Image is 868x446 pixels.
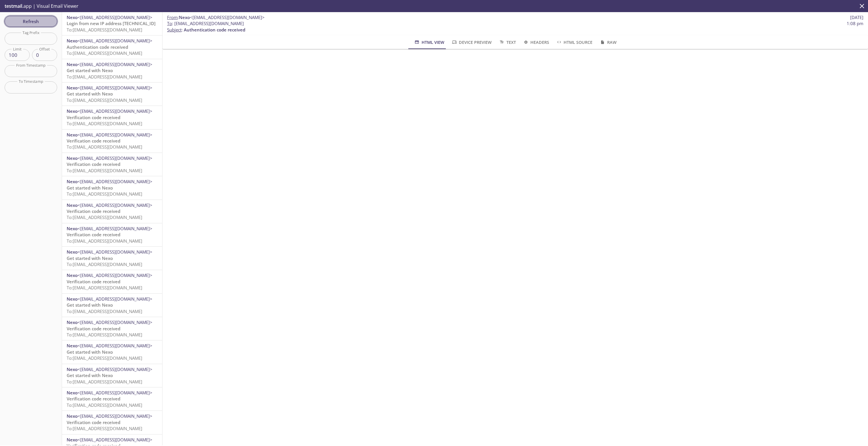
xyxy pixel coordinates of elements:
span: Verification code received [67,161,120,167]
span: <[EMAIL_ADDRESS][DOMAIN_NAME]> [78,85,152,91]
span: Verification code received [67,232,120,237]
span: Nexo [67,272,78,278]
p: : [167,20,863,33]
span: To: [EMAIL_ADDRESS][DOMAIN_NAME] [67,191,142,197]
span: Get started with Nexo [67,372,113,378]
span: Authentication code received [67,44,128,50]
span: <[EMAIL_ADDRESS][DOMAIN_NAME]> [78,202,152,208]
span: Verification code received [67,208,120,214]
div: Nexo<[EMAIL_ADDRESS][DOMAIN_NAME]>Get started with NexoTo:[EMAIL_ADDRESS][DOMAIN_NAME] [62,364,162,387]
span: To: [EMAIL_ADDRESS][DOMAIN_NAME] [67,144,142,150]
div: Nexo<[EMAIL_ADDRESS][DOMAIN_NAME]>Get started with NexoTo:[EMAIL_ADDRESS][DOMAIN_NAME] [62,59,162,82]
span: Nexo [67,343,78,348]
span: <[EMAIL_ADDRESS][DOMAIN_NAME]> [78,14,152,20]
span: Nexo [67,437,78,443]
span: <[EMAIL_ADDRESS][DOMAIN_NAME]> [78,179,152,184]
span: Nexo [67,38,78,44]
span: Nexo [67,108,78,114]
span: Nexo [67,249,78,255]
span: <[EMAIL_ADDRESS][DOMAIN_NAME]> [78,343,152,348]
span: <[EMAIL_ADDRESS][DOMAIN_NAME]> [78,61,152,67]
span: Nexo [179,14,190,20]
div: Nexo<[EMAIL_ADDRESS][DOMAIN_NAME]>Get started with NexoTo:[EMAIL_ADDRESS][DOMAIN_NAME] [62,294,162,317]
div: Nexo<[EMAIL_ADDRESS][DOMAIN_NAME]>Verification code receivedTo:[EMAIL_ADDRESS][DOMAIN_NAME] [62,130,162,153]
span: To: [EMAIL_ADDRESS][DOMAIN_NAME] [67,379,142,385]
div: Nexo<[EMAIL_ADDRESS][DOMAIN_NAME]>Verification code receivedTo:[EMAIL_ADDRESS][DOMAIN_NAME] [62,153,162,176]
span: To: [EMAIL_ADDRESS][DOMAIN_NAME] [67,308,142,314]
span: Subject [167,27,182,33]
span: <[EMAIL_ADDRESS][DOMAIN_NAME]> [78,155,152,161]
span: Nexo [67,155,78,161]
button: Refresh [5,16,57,27]
div: Nexo<[EMAIL_ADDRESS][DOMAIN_NAME]>Get started with NexoTo:[EMAIL_ADDRESS][DOMAIN_NAME] [62,83,162,106]
div: Nexo<[EMAIL_ADDRESS][DOMAIN_NAME]>Authentication code receivedTo:[EMAIL_ADDRESS][DOMAIN_NAME] [62,35,162,59]
span: Get started with Nexo [67,68,113,73]
span: <[EMAIL_ADDRESS][DOMAIN_NAME]> [78,366,152,372]
span: Refresh [9,18,53,25]
span: 1:08 pm [847,20,863,27]
span: <[EMAIL_ADDRESS][DOMAIN_NAME]> [78,108,152,114]
span: Nexo [67,202,78,208]
span: Nexo [67,319,78,325]
span: <[EMAIL_ADDRESS][DOMAIN_NAME]> [78,390,152,396]
span: Verification code received [67,419,120,425]
div: Nexo<[EMAIL_ADDRESS][DOMAIN_NAME]>Login from new IP address [TECHNICAL_ID]To:[EMAIL_ADDRESS][DOMA... [62,12,162,35]
span: From [167,14,178,20]
span: To: [EMAIL_ADDRESS][DOMAIN_NAME] [67,27,142,33]
span: Nexo [67,366,78,372]
div: Nexo<[EMAIL_ADDRESS][DOMAIN_NAME]>Verification code receivedTo:[EMAIL_ADDRESS][DOMAIN_NAME] [62,200,162,223]
span: <[EMAIL_ADDRESS][DOMAIN_NAME]> [78,296,152,302]
div: Nexo<[EMAIL_ADDRESS][DOMAIN_NAME]>Get started with NexoTo:[EMAIL_ADDRESS][DOMAIN_NAME] [62,340,162,363]
span: To: [EMAIL_ADDRESS][DOMAIN_NAME] [67,332,142,338]
span: To: [EMAIL_ADDRESS][DOMAIN_NAME] [67,97,142,103]
span: To: [EMAIL_ADDRESS][DOMAIN_NAME] [67,261,142,267]
span: To: [EMAIL_ADDRESS][DOMAIN_NAME] [67,214,142,220]
span: <[EMAIL_ADDRESS][DOMAIN_NAME]> [78,319,152,325]
span: To: [EMAIL_ADDRESS][DOMAIN_NAME] [67,426,142,431]
span: Headers [523,39,549,46]
div: Nexo<[EMAIL_ADDRESS][DOMAIN_NAME]>Verification code receivedTo:[EMAIL_ADDRESS][DOMAIN_NAME] [62,387,162,411]
span: Nexo [67,226,78,231]
span: [DATE] [850,14,863,20]
span: Get started with Nexo [67,185,113,191]
span: To: [EMAIL_ADDRESS][DOMAIN_NAME] [67,285,142,291]
span: Device Preview [451,39,492,46]
span: Get started with Nexo [67,302,113,308]
span: Authentication code received [184,27,245,33]
span: <[EMAIL_ADDRESS][DOMAIN_NAME]> [78,272,152,278]
span: testmail [5,3,22,9]
span: HTML Source [556,39,592,46]
span: Nexo [67,413,78,419]
span: : [EMAIL_ADDRESS][DOMAIN_NAME] [167,20,244,27]
div: Nexo<[EMAIL_ADDRESS][DOMAIN_NAME]>Verification code receivedTo:[EMAIL_ADDRESS][DOMAIN_NAME] [62,411,162,434]
span: Get started with Nexo [67,91,113,97]
span: Login from new IP address [TECHNICAL_ID] [67,20,156,26]
span: Verification code received [67,115,120,120]
span: <[EMAIL_ADDRESS][DOMAIN_NAME]> [78,249,152,255]
span: <[EMAIL_ADDRESS][DOMAIN_NAME]> [78,38,152,44]
div: Nexo<[EMAIL_ADDRESS][DOMAIN_NAME]>Verification code receivedTo:[EMAIL_ADDRESS][DOMAIN_NAME] [62,317,162,340]
span: To: [EMAIL_ADDRESS][DOMAIN_NAME] [67,50,142,56]
span: Verification code received [67,396,120,402]
span: Verification code received [67,326,120,331]
span: Nexo [67,61,78,67]
span: Verification code received [67,279,120,284]
span: Nexo [67,132,78,138]
span: Nexo [67,390,78,396]
span: Nexo [67,85,78,91]
span: To: [EMAIL_ADDRESS][DOMAIN_NAME] [67,168,142,173]
span: <[EMAIL_ADDRESS][DOMAIN_NAME]> [78,132,152,138]
span: Text [499,39,516,46]
span: Get started with Nexo [67,255,113,261]
span: Nexo [67,179,78,184]
span: Nexo [67,296,78,302]
div: Nexo<[EMAIL_ADDRESS][DOMAIN_NAME]>Get started with NexoTo:[EMAIL_ADDRESS][DOMAIN_NAME] [62,247,162,270]
span: Raw [599,39,616,46]
div: Nexo<[EMAIL_ADDRESS][DOMAIN_NAME]>Verification code receivedTo:[EMAIL_ADDRESS][DOMAIN_NAME] [62,106,162,129]
span: To: [EMAIL_ADDRESS][DOMAIN_NAME] [67,74,142,80]
span: <[EMAIL_ADDRESS][DOMAIN_NAME]> [78,437,152,443]
span: <[EMAIL_ADDRESS][DOMAIN_NAME]> [78,413,152,419]
span: HTML View [414,39,444,46]
span: <[EMAIL_ADDRESS][DOMAIN_NAME]> [78,226,152,231]
span: Verification code received [67,138,120,144]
